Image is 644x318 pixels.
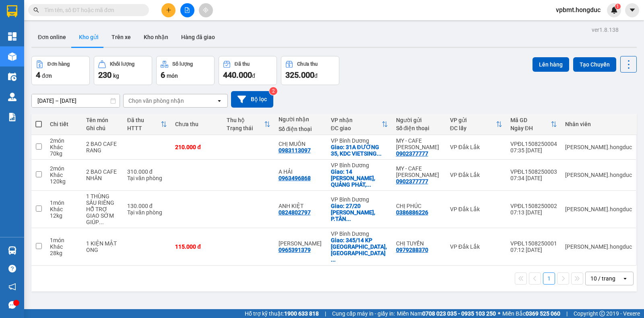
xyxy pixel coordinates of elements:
div: 130.000 đ [127,203,167,209]
div: Nhân viên [565,121,632,127]
div: Tại văn phòng [127,175,167,181]
span: aim [203,7,208,13]
div: VP Đắk Lắk [450,172,502,178]
input: Select a date range. [32,94,120,107]
div: 07:12 [DATE] [510,247,557,253]
div: ANH QUANG [279,240,323,247]
div: ĐC giao [331,125,382,131]
div: 0824802797 [279,209,311,216]
div: VPĐL1508250004 [510,141,557,147]
th: Toggle SortBy [123,114,171,135]
button: aim [199,3,213,17]
button: Kho gửi [72,27,105,47]
div: luan.hongduc [565,172,632,178]
button: Đơn online [31,27,72,47]
div: 07:13 [DATE] [510,209,557,216]
span: plus [166,7,171,13]
button: Số lượng6món [156,56,215,85]
span: đ [314,73,318,79]
div: CHỊ TUYỀN [396,240,442,247]
span: ... [346,216,351,222]
img: dashboard-icon [8,32,17,41]
span: Hỗ trợ kỹ thuật: [245,309,319,318]
div: HTTT [127,125,161,131]
div: Thu hộ [227,117,264,123]
div: CHỊ MUÔN [279,141,323,147]
th: Toggle SortBy [327,114,392,135]
div: Số điện thoại [396,125,442,131]
span: ⚪️ [498,312,500,315]
div: VP Bình Dương [331,231,388,237]
div: Người gửi [396,117,442,123]
span: file-add [184,7,190,13]
span: notification [8,283,16,291]
span: Miền Nam [397,309,496,318]
div: 0902377777 [396,150,428,157]
div: 2 món [50,137,78,144]
span: search [33,7,39,13]
div: luan.hongduc [565,144,632,150]
div: 70 kg [50,150,78,157]
strong: 1900 633 818 [284,310,319,317]
div: Trạng thái [227,125,264,131]
div: Giao: 345/14 KP TÂN PHÚ 1, P TÂN BÌNH, DĨ AN, BD [331,237,388,263]
div: Giao: 31A ĐƯỜNG 35, KDC VIETSING AN PHÚ, THUẬN AN, BD [331,144,388,157]
div: Ngày ĐH [510,125,551,131]
div: Khối lượng [110,61,134,67]
div: 07:35 [DATE] [510,147,557,154]
span: ... [377,150,382,157]
span: đơn [42,73,52,79]
button: caret-down [625,3,639,17]
div: Người nhận [279,116,323,123]
div: A HẢI [279,168,323,175]
div: 0983113097 [279,147,311,154]
div: 0963496868 [279,175,311,181]
div: Khác [50,172,78,178]
div: 0902377777 [396,178,428,185]
button: Đơn hàng4đơn [31,56,90,85]
img: solution-icon [8,113,17,121]
span: | [566,309,568,318]
div: Chưa thu [297,61,318,67]
div: Mã GD [510,117,551,123]
div: VPĐL1508250001 [510,240,557,247]
div: Đã thu [127,117,161,123]
span: vpbmt.hongduc [549,5,607,15]
div: Đơn hàng [47,61,70,67]
th: Toggle SortBy [506,114,561,135]
span: ... [366,181,371,188]
div: CHỊ PHÚC [396,203,442,209]
span: 4 [36,70,40,80]
div: VP Bình Dương [331,137,388,144]
button: file-add [180,3,194,17]
th: Toggle SortBy [446,114,506,135]
div: 1 KIỆN MẬT ONG [86,240,119,253]
strong: 0708 023 035 - 0935 103 250 [422,310,496,317]
span: | [325,309,326,318]
span: copyright [599,311,605,316]
div: Chọn văn phòng nhận [128,97,184,105]
div: HỖ TRỢ GIAO SỚM GIÚP KHÁCH [86,206,119,225]
div: VPĐL1508250002 [510,203,557,209]
button: Hàng đã giao [175,27,221,47]
input: Tìm tên, số ĐT hoặc mã đơn [44,6,139,15]
div: VP Đắk Lắk [450,144,502,150]
button: Bộ lọc [231,91,273,108]
span: kg [113,73,119,79]
button: Tạo Chuyến [573,57,616,72]
div: Tại văn phòng [127,209,167,216]
svg: open [216,98,223,104]
div: luan.hongduc [565,206,632,212]
div: Số điện thoại [279,126,323,132]
div: Đã thu [235,61,250,67]
div: Tên món [86,117,119,123]
div: 10 / trang [590,274,615,283]
button: 1 [543,272,555,285]
div: ĐC lấy [450,125,496,131]
button: Trên xe [105,27,137,47]
div: 0965391379 [279,247,311,253]
div: VP gửi [450,117,496,123]
button: Đã thu440.000đ [219,56,277,85]
span: món [167,73,178,79]
div: luan.hongduc [565,243,632,250]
